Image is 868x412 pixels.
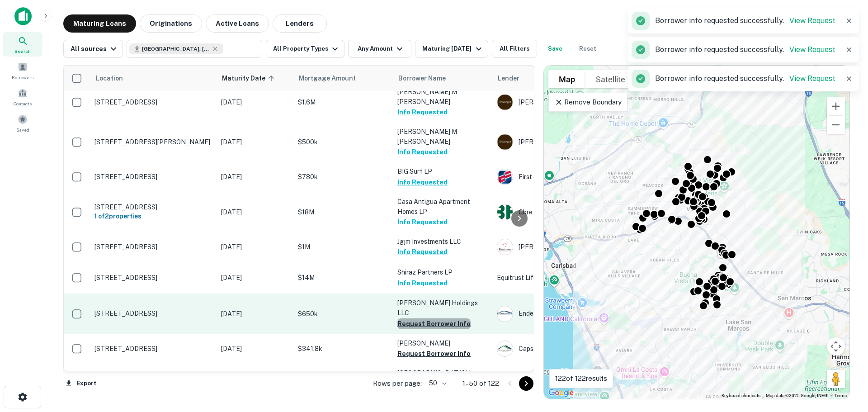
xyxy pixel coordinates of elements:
p: [PERSON_NAME] M [PERSON_NAME] [397,127,488,147]
div: [PERSON_NAME] [497,134,632,150]
a: Terms (opens in new tab) [834,393,847,398]
p: Casa Antigua Apartment Homes LP [397,197,488,217]
img: picture [497,306,513,322]
th: Location [90,66,217,91]
button: Show street map [548,70,585,88]
p: 1–50 of 122 [462,378,499,389]
p: 122 of 122 results [555,373,607,384]
span: Location [95,73,123,84]
p: [DATE] [221,97,289,107]
span: [GEOGRAPHIC_DATA], [GEOGRAPHIC_DATA], [GEOGRAPHIC_DATA] [142,45,210,53]
button: Info Requested [397,278,448,289]
button: Save your search to get updates of matches that match your search criteria. [541,40,570,58]
p: [DATE] [221,172,289,182]
p: $780k [298,172,388,182]
div: 50 [425,377,448,390]
p: $500k [298,137,388,147]
div: [PERSON_NAME] [497,94,632,110]
div: 0 0 [544,66,849,399]
p: [DATE] [221,207,289,217]
p: [STREET_ADDRESS] [94,98,212,106]
p: [STREET_ADDRESS] [94,243,212,251]
button: Info Requested [397,107,448,118]
p: $1M [298,242,388,252]
img: picture [497,95,513,110]
h6: 1 of 2 properties [94,211,212,221]
a: Borrowers [3,58,42,83]
span: Borrowers [12,74,33,81]
p: [DATE] [221,242,289,252]
button: Zoom out [827,116,845,134]
button: All Property Types [266,40,344,58]
div: All sources [71,43,119,54]
img: picture [497,204,513,220]
span: Contacts [14,100,32,107]
p: Borrower info requested successfully. [655,15,835,26]
div: [PERSON_NAME] Credit Union [497,239,632,255]
button: Maturing [DATE] [415,40,488,58]
span: Saved [16,126,29,133]
button: Active Loans [206,14,269,33]
img: capitalize-icon.png [14,7,32,25]
div: Endeavor Bank [497,306,632,322]
span: Search [14,47,31,55]
div: Search [3,32,42,57]
img: picture [497,134,513,150]
button: Any Amount [348,40,411,58]
p: $14M [298,273,388,283]
th: Maturity Date [217,66,293,91]
span: Borrower Name [398,73,446,84]
span: Mortgage Amount [299,73,368,84]
button: All Filters [492,40,537,58]
a: View Request [789,74,835,83]
p: [STREET_ADDRESS][PERSON_NAME] [94,138,212,146]
button: Go to next page [519,376,533,391]
p: [PERSON_NAME] [397,338,488,348]
iframe: Chat Widget [823,340,868,383]
span: Map data ©2025 Google, INEGI [766,393,829,398]
p: [DATE] [221,344,289,354]
div: First-citizens Bank & Trust Company [497,169,632,185]
button: Request Borrower Info [397,318,471,329]
p: $650k [298,309,388,319]
p: [DATE] [221,309,289,319]
p: Borrower info requested successfully. [655,44,835,55]
button: Info Requested [397,147,448,157]
button: Map camera controls [827,337,845,355]
p: [PERSON_NAME] Holdings LLC [397,298,488,318]
a: Open this area in Google Maps (opens a new window) [546,387,576,399]
p: $1.6M [298,97,388,107]
p: [DATE] [221,137,289,147]
p: [GEOGRAPHIC_DATA] Homes L P [397,368,488,388]
a: Saved [3,111,42,135]
p: Borrower info requested successfully. [655,73,835,84]
p: [STREET_ADDRESS] [94,309,212,317]
button: Info Requested [397,177,448,188]
span: Lender [498,73,519,84]
img: Google [546,387,576,399]
p: [DATE] [221,273,289,283]
button: Keyboard shortcuts [722,393,760,399]
p: [STREET_ADDRESS] [94,203,212,211]
div: Capstone Direct Mortgage Financing [497,341,632,357]
p: $18M [298,207,388,217]
th: Lender [492,66,637,91]
a: View Request [789,16,835,25]
a: Contacts [3,85,42,109]
button: Info Requested [397,246,448,257]
img: picture [497,341,513,356]
th: Mortgage Amount [293,66,393,91]
button: Show satellite imagery [585,70,636,88]
button: Zoom in [827,97,845,115]
p: [STREET_ADDRESS] [94,274,212,282]
p: BIG Surf LP [397,166,488,176]
p: Remove Boundary [554,97,622,108]
button: All sources [63,40,123,58]
button: Reset [573,40,602,58]
p: Rows per page: [373,378,422,389]
img: picture [497,239,513,255]
button: Export [63,377,99,390]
